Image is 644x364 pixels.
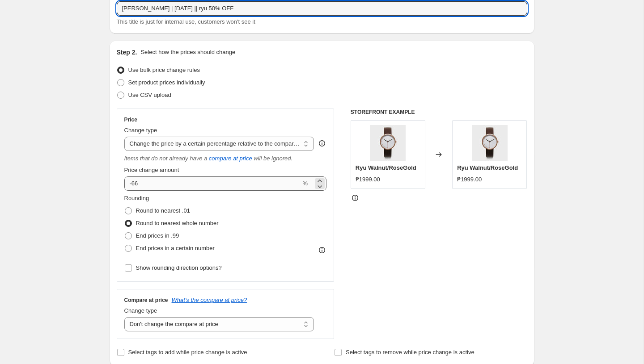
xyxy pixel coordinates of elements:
[124,297,168,304] h3: Compare at price
[124,176,301,191] input: -20
[209,155,252,162] button: compare at price
[356,175,380,184] div: ₱1999.00
[356,164,416,171] span: Ryu Walnut/RoseGold
[124,127,157,134] span: Change type
[318,139,326,148] div: help
[128,79,205,86] span: Set product prices individually
[124,167,179,173] span: Price change amount
[457,175,482,184] div: ₱1999.00
[136,264,222,271] span: Show rounding direction options?
[124,155,208,162] i: Items that do not already have a
[128,349,247,356] span: Select tags to add while price change is active
[140,48,235,57] p: Select how the prices should change
[136,220,219,226] span: Round to nearest whole number
[254,155,292,162] i: will be ignored.
[136,245,215,251] span: End prices in a certain number
[457,164,518,171] span: Ryu Walnut/RoseGold
[370,125,406,161] img: 23_80x.webp
[346,349,475,356] span: Select tags to remove while price change is active
[128,92,171,98] span: Use CSV upload
[117,1,527,16] input: 30% off holiday sale
[124,116,137,123] h3: Price
[124,307,157,314] span: Change type
[117,48,137,57] h2: Step 2.
[351,109,527,116] h6: STOREFRONT EXAMPLE
[117,18,255,25] span: This title is just for internal use, customers won't see it
[128,67,200,73] span: Use bulk price change rules
[302,180,308,187] span: %
[172,297,247,303] button: What's the compare at price?
[136,232,179,239] span: End prices in .99
[136,207,190,214] span: Round to nearest .01
[472,125,508,161] img: 23_80x.webp
[124,195,149,201] span: Rounding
